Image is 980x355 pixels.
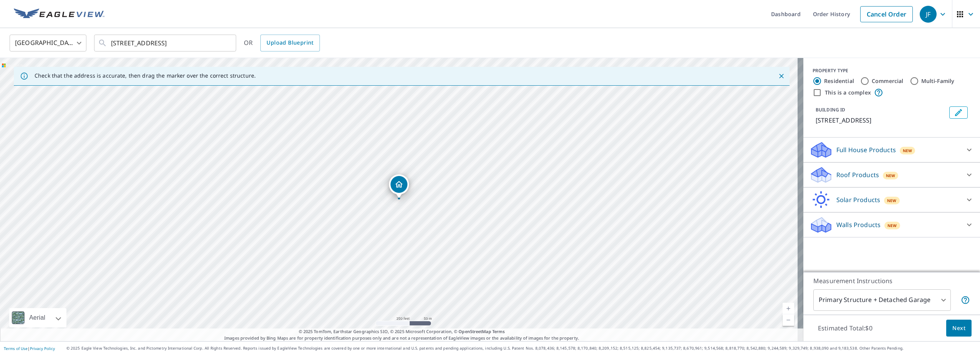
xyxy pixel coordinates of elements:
[886,173,896,179] span: New
[836,145,896,154] p: Full House Products
[459,328,491,334] a: OpenStreetMap
[836,170,879,179] p: Roof Products
[824,77,854,85] label: Residential
[783,314,794,326] a: Current Level 17, Zoom Out
[267,38,313,48] span: Upload Blueprint
[887,222,897,229] span: New
[903,148,912,154] span: New
[812,320,879,337] p: Estimated Total: $0
[872,77,904,85] label: Commercial
[952,323,965,333] span: Next
[9,308,66,327] div: Aerial
[4,346,28,351] a: Terms of Use
[836,195,880,204] p: Solar Products
[825,89,871,96] label: This is a complex
[949,106,968,119] button: Edit building 1
[35,72,256,79] p: Check that the address is accurate, then drag the marker over the correct structure.
[946,320,972,337] button: Next
[809,166,974,184] div: Roof ProductsNew
[813,289,951,311] div: Primary Structure + Detached Garage
[244,35,320,51] div: OR
[887,197,897,204] span: New
[816,116,946,125] p: [STREET_ADDRESS]
[813,67,971,74] div: PROPERTY TYPE
[809,191,974,209] div: Solar ProductsNew
[920,6,937,23] div: JF
[776,71,786,81] button: Close
[961,295,970,305] span: Your report will include the primary structure and a detached garage if one exists.
[14,8,104,20] img: EV Logo
[30,346,55,351] a: Privacy Policy
[860,6,913,22] a: Cancel Order
[809,141,974,159] div: Full House ProductsNew
[492,328,505,334] a: Terms
[921,77,955,85] label: Multi-Family
[813,276,970,285] p: Measurement Instructions
[299,328,505,335] span: © 2025 TomTom, Earthstar Geographics SIO, © 2025 Microsoft Corporation, ©
[816,106,845,113] p: BUILDING ID
[111,32,220,54] input: Search by address or latitude-longitude
[260,35,319,51] a: Upload Blueprint
[783,303,794,314] a: Current Level 17, Zoom In
[389,174,409,198] div: Dropped pin, building 1, Residential property, 955 Merrimac St Cary, IL 60013
[10,32,86,54] div: [GEOGRAPHIC_DATA]
[809,216,974,234] div: Walls ProductsNew
[66,345,976,351] p: © 2025 Eagle View Technologies, Inc. and Pictometry International Corp. All Rights Reserved. Repo...
[27,308,48,327] div: Aerial
[836,220,881,229] p: Walls Products
[4,346,55,351] p: |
